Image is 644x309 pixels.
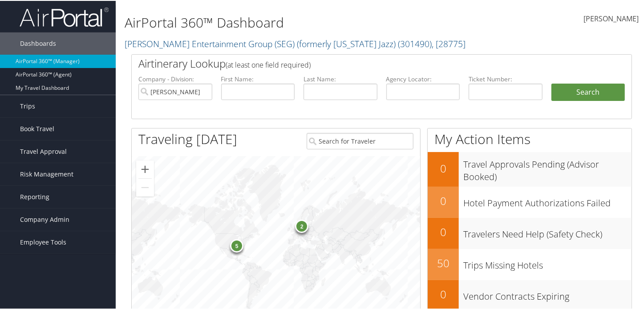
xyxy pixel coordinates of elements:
[221,74,295,83] label: First Name:
[428,224,459,239] h2: 0
[469,74,543,83] label: Ticket Number:
[463,223,632,240] h3: Travelers Need Help (Safety Check)
[432,37,466,49] span: , [ 28775 ]
[428,186,632,217] a: 0Hotel Payment Authorizations Failed
[428,193,459,208] h2: 0
[20,6,109,27] img: airportal-logo.png
[428,217,632,248] a: 0Travelers Need Help (Safety Check)
[136,178,154,196] button: Zoom out
[428,160,459,175] h2: 0
[463,254,632,271] h3: Trips Missing Hotels
[386,74,460,83] label: Agency Locator:
[125,37,466,49] a: [PERSON_NAME] Entertainment Group (SEG) (formerly [US_STATE] Jazz)
[20,230,66,253] span: Employee Tools
[428,255,459,270] h2: 50
[20,140,67,162] span: Travel Approval
[463,153,632,182] h3: Travel Approvals Pending (Advisor Booked)
[226,59,311,69] span: (at least one field required)
[20,208,69,230] span: Company Admin
[463,192,632,209] h3: Hotel Payment Authorizations Failed
[583,13,639,23] span: [PERSON_NAME]
[428,151,632,185] a: 0Travel Approvals Pending (Advisor Booked)
[20,162,73,185] span: Risk Management
[295,218,308,232] div: 2
[138,55,583,70] h2: Airtinerary Lookup
[428,248,632,279] a: 50Trips Missing Hotels
[138,129,237,148] h1: Traveling [DATE]
[551,83,625,100] button: Search
[428,129,632,148] h1: My Action Items
[136,160,154,177] button: Zoom in
[398,37,432,49] span: ( 301490 )
[20,32,56,54] span: Dashboards
[138,74,212,83] label: Company - Division:
[20,117,54,139] span: Book Travel
[230,238,243,251] div: 5
[125,12,467,31] h1: AirPortal 360™ Dashboard
[583,4,639,32] a: [PERSON_NAME]
[20,185,49,207] span: Reporting
[20,94,35,116] span: Trips
[463,285,632,302] h3: Vendor Contracts Expiring
[304,74,377,83] label: Last Name:
[428,286,459,301] h2: 0
[307,132,413,148] input: Search for Traveler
